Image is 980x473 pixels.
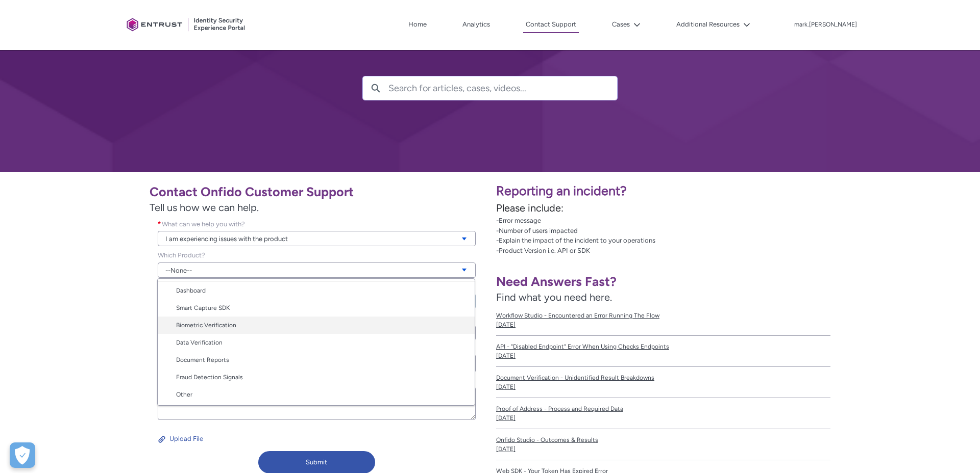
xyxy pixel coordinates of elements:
[674,17,753,32] button: Additional Resources
[496,336,830,367] a: API - "Disabled Endpoint" Error When Using Checks Endpoints[DATE]
[388,76,617,100] input: Search for articles, cases, videos...
[10,442,35,468] button: Open Preferences
[158,282,475,299] a: Dashboard
[158,251,205,259] span: Which Product?
[496,200,974,216] p: Please include:
[10,442,35,468] div: Cookie Preferences
[162,220,245,228] span: What can we help you with?
[150,184,484,200] h1: Contact Onfido Customer Support
[158,219,162,229] span: required
[496,291,612,303] span: Find what you need here.
[363,76,388,100] button: Search
[496,181,974,201] p: Reporting an incident?
[158,369,475,386] a: Fraud Detection Signals
[496,429,830,460] a: Onfido Studio - Outcomes & Results[DATE]
[496,373,830,382] span: Document Verification - Unidentified Result Breakdowns
[362,24,618,56] h2: Cases
[406,17,429,32] a: Home
[158,299,475,317] a: Smart Capture SDK
[158,317,475,334] a: Biometric Verification
[794,21,857,29] p: mark.[PERSON_NAME]
[460,17,493,32] a: Analytics, opens in new tab
[794,19,857,29] button: User Profile mark.reddington
[496,435,830,444] span: Onfido Studio - Outcomes & Results
[496,404,830,413] span: Proof of Address - Process and Required Data
[158,334,475,351] a: Data Verification
[150,200,484,215] span: Tell us how we can help.
[158,386,475,403] a: Other
[496,383,516,390] lightning-formatted-date-time: [DATE]
[496,352,516,359] lightning-formatted-date-time: [DATE]
[496,321,516,328] lightning-formatted-date-time: [DATE]
[158,262,476,278] a: --None--
[158,431,204,447] button: Upload File
[496,367,830,398] a: Document Verification - Unidentified Result Breakdowns[DATE]
[496,414,516,422] lightning-formatted-date-time: [DATE]
[609,17,643,32] button: Cases
[496,398,830,429] a: Proof of Address - Process and Required Data[DATE]
[158,231,476,246] a: I am experiencing issues with the product
[496,216,974,255] p: -Error message -Number of users impacted -Explain the impact of the incident to your operations -...
[496,445,516,453] lightning-formatted-date-time: [DATE]
[523,17,579,33] a: Contact Support
[496,274,830,290] h1: Need Answers Fast?
[496,305,830,336] a: Workflow Studio - Encountered an Error Running The Flow[DATE]
[496,311,830,320] span: Workflow Studio - Encountered an Error Running The Flow
[496,342,830,351] span: API - "Disabled Endpoint" Error When Using Checks Endpoints
[158,351,475,369] a: Document Reports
